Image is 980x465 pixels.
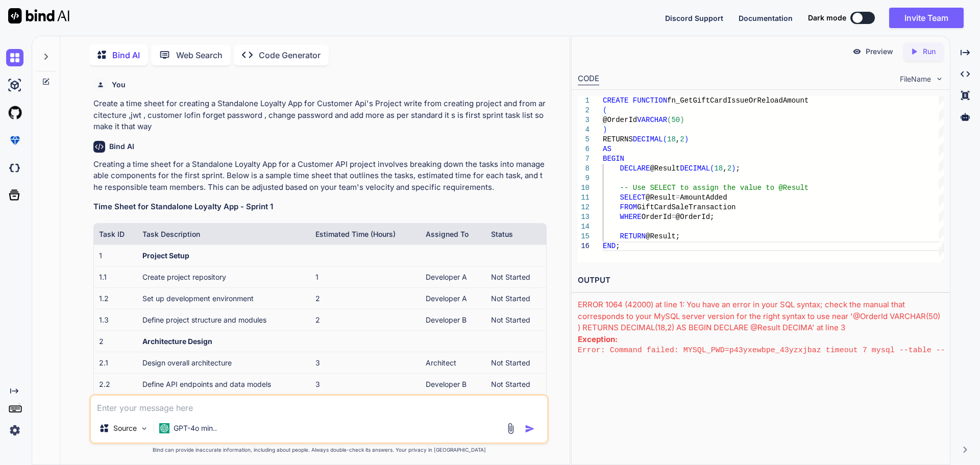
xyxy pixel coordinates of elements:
[641,213,671,221] span: OrderId
[137,266,310,287] td: Create project repository
[578,222,590,232] div: 14
[93,98,547,133] p: Create a time sheet for creating a Standalone Loyalty App for Customer Api's Project write from c...
[620,232,645,240] span: RETURN
[137,287,310,309] td: Set up development environment
[6,132,23,149] img: premium
[675,213,714,221] span: @OrderId;
[486,266,547,287] td: Not Started
[578,154,590,164] div: 7
[94,224,138,245] th: Task ID
[710,164,714,173] span: (
[675,193,679,202] span: =
[421,309,485,330] td: Developer B
[421,266,485,287] td: Developer A
[603,135,633,143] span: RETURNS
[94,373,138,395] td: 2.2
[680,164,710,173] span: DECIMAL
[94,309,138,330] td: 1.3
[620,184,808,192] span: -- Use SELECT to assign the value to @Result
[176,49,223,61] p: Web Search
[578,106,590,115] div: 2
[93,201,547,213] h3: Time Sheet for Standalone Loyalty App - Sprint 1
[112,80,126,90] h6: You
[421,287,485,309] td: Developer A
[646,193,676,202] span: @Result
[137,224,310,245] th: Task Description
[6,49,23,66] img: chat
[684,135,688,143] span: )
[578,125,590,135] div: 4
[632,96,667,105] span: FUNCTION
[572,268,950,292] h2: OUTPUT
[137,352,310,373] td: Design overall architecture
[578,241,590,251] div: 16
[137,373,310,395] td: Define API endpoints and data models
[671,213,675,221] span: =
[8,8,69,23] img: Bind AI
[310,224,421,245] th: Estimated Time (Hours)
[505,423,517,434] img: attachment
[731,164,736,173] span: )
[578,73,599,85] div: CODE
[578,212,590,222] div: 13
[89,446,549,454] p: Bind can provide inaccurate information, including about people. Always double-check its answers....
[578,164,590,174] div: 8
[620,193,645,202] span: SELECT
[486,309,547,330] td: Not Started
[603,96,628,105] span: CREATE
[93,159,547,193] p: Creating a time sheet for a Standalone Loyalty App for a Customer API project involves breaking d...
[6,77,23,94] img: ai-studio
[671,116,680,124] span: 50
[663,135,667,143] span: (
[667,135,676,143] span: 18
[6,104,23,121] img: githubLight
[578,345,944,426] pre: Error: Command failed: MYSQL_PWD=p43yxewbpe_43yzxjbaz timeout 7 mysql --table --host=mysql --user...
[142,251,189,260] strong: Project Setup
[923,46,936,57] p: Run
[6,422,23,439] img: settings
[578,174,590,183] div: 9
[259,49,321,61] p: Code Generator
[900,74,931,84] span: FileName
[680,193,727,202] span: AmountAdded
[675,135,679,143] span: ,
[620,213,641,221] span: WHERE
[310,287,421,309] td: 2
[421,224,485,245] th: Assigned To
[94,330,138,352] td: 2
[310,352,421,373] td: 3
[578,183,590,193] div: 10
[578,96,590,106] div: 1
[637,203,736,211] span: GiftCardSaleTransaction
[310,309,421,330] td: 2
[310,373,421,395] td: 3
[486,224,547,245] th: Status
[578,144,590,154] div: 6
[421,373,485,395] td: Developer B
[159,423,169,433] img: GPT-4o mini
[578,299,944,334] div: ERROR 1064 (42000) at line 1: You have an error in your SQL syntax; check the manual that corresp...
[310,266,421,287] td: 1
[650,164,680,173] span: @Result
[808,13,846,23] span: Dark mode
[578,203,590,212] div: 12
[665,14,723,22] span: Discord Support
[578,232,590,241] div: 15
[714,164,723,173] span: 18
[866,46,893,57] p: Preview
[603,155,624,163] span: BEGIN
[739,13,793,23] button: Documentation
[616,242,620,250] span: ;
[632,135,663,143] span: DECIMAL
[578,334,618,344] strong: Exception:
[680,135,684,143] span: 2
[113,423,137,433] p: Source
[620,164,650,173] span: DECLARE
[578,115,590,125] div: 3
[137,309,310,330] td: Define project structure and modules
[94,352,138,373] td: 2.1
[94,244,138,266] td: 1
[486,287,547,309] td: Not Started
[935,75,944,83] img: chevron down
[603,106,607,114] span: (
